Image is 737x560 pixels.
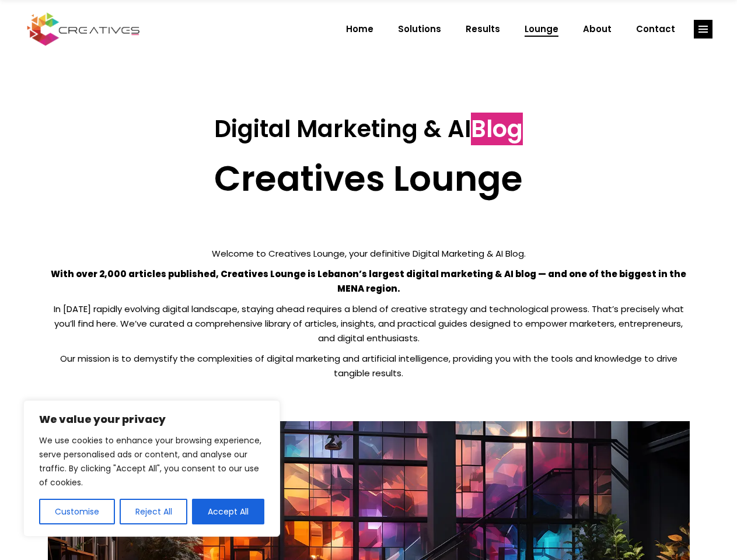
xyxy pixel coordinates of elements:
[694,20,712,38] a: link
[386,14,453,44] a: Solutions
[39,412,264,426] p: We value your privacy
[192,499,264,524] button: Accept All
[512,14,571,44] a: Lounge
[120,499,188,524] button: Reject All
[583,14,612,44] span: About
[39,433,264,489] p: We use cookies to enhance your browsing experience, serve personalised ads or content, and analys...
[48,115,690,143] h3: Digital Marketing & AI
[48,246,690,261] p: Welcome to Creatives Lounge, your definitive Digital Marketing & AI Blog.
[48,302,690,345] p: In [DATE] rapidly evolving digital landscape, staying ahead requires a blend of creative strategy...
[25,11,142,47] img: Creatives
[334,14,386,44] a: Home
[471,113,523,145] span: Blog
[398,14,441,44] span: Solutions
[525,14,558,44] span: Lounge
[453,14,512,44] a: Results
[23,400,280,537] div: We value your privacy
[636,14,675,44] span: Contact
[346,14,373,44] span: Home
[48,157,690,199] h2: Creatives Lounge
[48,351,690,380] p: Our mission is to demystify the complexities of digital marketing and artificial intelligence, pr...
[39,499,115,524] button: Customise
[51,268,686,295] strong: With over 2,000 articles published, Creatives Lounge is Lebanon’s largest digital marketing & AI ...
[624,14,687,44] a: Contact
[571,14,624,44] a: About
[466,14,500,44] span: Results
